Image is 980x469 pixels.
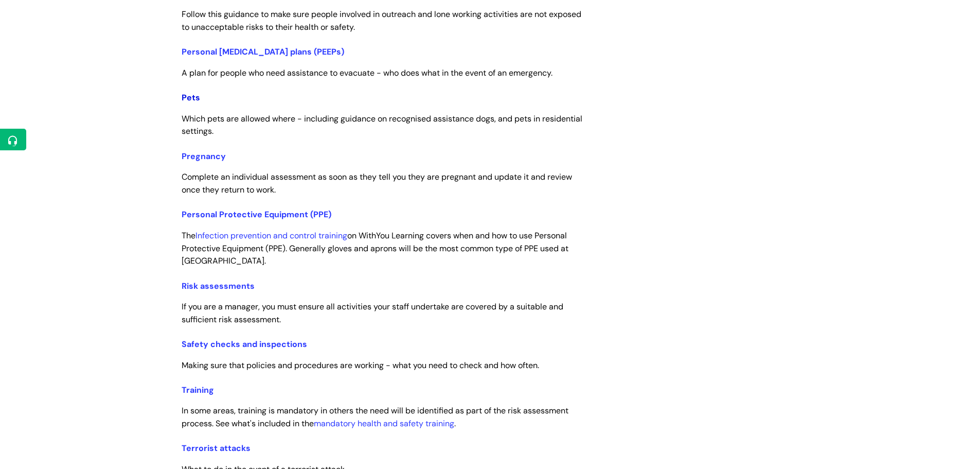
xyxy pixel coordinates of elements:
[195,230,347,241] a: Infection prevention and control training
[182,385,214,395] a: Training
[182,339,307,350] a: Safety checks and inspections
[182,171,572,195] span: Complete an individual assessment as soon as they tell you they are pregnant and update it and re...
[182,301,563,325] span: If you are a manager, you must ensure all activities your staff undertake are covered by a suitab...
[182,209,331,220] a: Personal Protective Equipment (PPE)
[314,418,454,429] a: mandatory health and safety training
[182,67,553,78] span: A plan for people who need assistance to evacuate - who does what in the event of an emergency.
[182,46,344,57] a: Personal [MEDICAL_DATA] plans (PEEPs)
[182,281,255,291] a: Risk assessments
[182,230,568,267] span: The on WithYou Learning covers when and how to use Personal Protective Equipment (PPE). Generally...
[182,113,582,137] span: Which pets are allowed where - including guidance on recognised assistance dogs, and pets in resi...
[182,405,568,429] span: In some areas, training is mandatory in others the need will be identified as part of the risk as...
[182,9,581,32] span: Follow this guidance to make sure people involved in outreach and lone working activities are not...
[182,360,539,371] span: Making sure that policies and procedures are working - what you need to check and how often.
[182,92,200,103] a: Pets
[182,443,251,454] a: Terrorist attacks
[182,151,226,162] a: Pregnancy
